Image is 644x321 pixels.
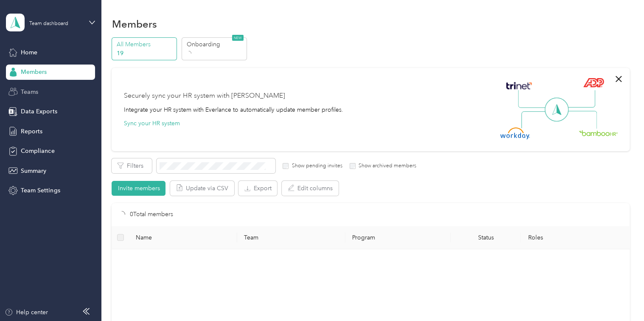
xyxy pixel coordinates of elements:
[21,107,57,116] span: Data Exports
[123,105,343,114] div: Integrate your HR system with Everlance to automatically update member profiles.
[596,273,644,321] iframe: Everlance-gr Chat Button Frame
[21,146,54,155] span: Compliance
[238,181,277,196] button: Export
[117,49,174,58] p: 19
[288,162,342,170] label: Show pending invites
[117,40,174,49] p: All Members
[129,226,237,249] th: Name
[566,90,595,108] img: Line Right Up
[356,162,416,170] label: Show archived members
[112,20,157,28] h1: Members
[29,21,68,26] div: Team dashboard
[237,226,345,249] th: Team
[112,158,152,173] button: Filters
[170,181,234,196] button: Update via CSV
[21,87,38,96] span: Teams
[579,130,618,136] img: BambooHR
[136,234,230,241] span: Name
[130,210,173,219] p: 0 Total members
[123,119,179,128] button: Sync your HR system
[186,40,244,49] p: Onboarding
[521,226,629,249] th: Roles
[282,181,339,196] button: Edit columns
[518,90,548,108] img: Line Left Up
[232,35,244,41] span: NEW
[21,186,60,195] span: Team Settings
[500,127,530,139] img: Workday
[345,226,451,249] th: Program
[451,226,521,249] th: Status
[21,127,42,136] span: Reports
[21,166,46,175] span: Summary
[504,80,534,92] img: Trinet
[567,111,597,129] img: Line Right Down
[5,308,48,317] button: Help center
[21,68,47,76] span: Members
[112,181,165,196] button: Invite members
[123,91,285,101] div: Securely sync your HR system with [PERSON_NAME]
[21,48,37,57] span: Home
[521,111,551,128] img: Line Left Down
[583,78,604,87] img: ADP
